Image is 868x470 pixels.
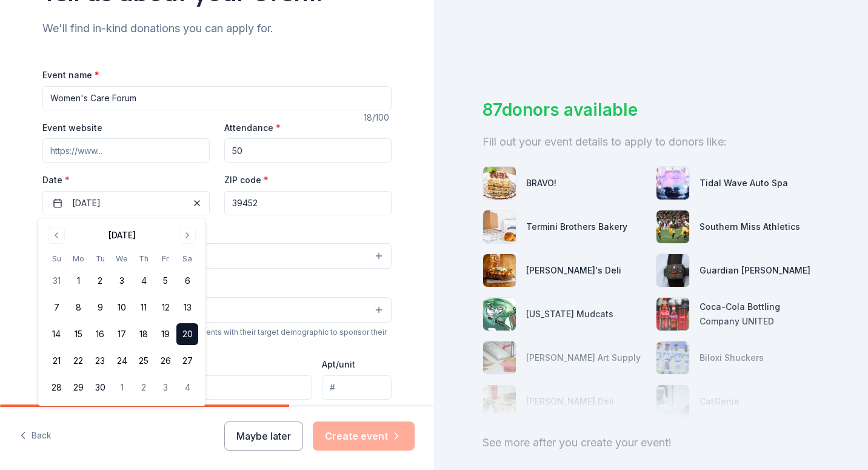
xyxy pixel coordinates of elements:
[483,167,516,200] img: photo for BRAVO!
[111,252,133,265] th: Wednesday
[176,323,198,345] button: 20
[67,323,89,345] button: 15
[89,323,111,345] button: 16
[45,350,67,372] button: 21
[224,122,281,134] label: Attendance
[322,375,392,400] input: #
[155,323,176,345] button: 19
[482,97,820,123] div: 87 donors available
[176,350,198,372] button: 27
[176,252,198,265] th: Saturday
[48,227,65,244] button: Go to previous month
[42,19,392,38] div: We'll find in-kind donations you can apply for.
[45,297,67,318] button: 7
[322,358,355,371] label: Apt/unit
[45,323,67,345] button: 14
[67,270,89,292] button: 1
[111,350,133,372] button: 24
[155,350,176,372] button: 26
[155,252,176,265] th: Friday
[42,297,392,323] button: Select
[526,263,621,278] div: [PERSON_NAME]'s Deli
[42,174,210,186] label: Date
[133,297,155,318] button: 11
[89,350,111,372] button: 23
[89,270,111,292] button: 2
[67,297,89,318] button: 8
[42,122,102,134] label: Event website
[19,423,52,449] button: Back
[155,377,176,398] button: 3
[699,176,788,190] div: Tidal Wave Auto Spa
[42,243,392,269] button: Select
[133,350,155,372] button: 25
[482,132,820,152] div: Fill out your event details to apply to donors like:
[656,210,689,243] img: photo for Southern Miss Athletics
[45,377,67,398] button: 28
[111,323,133,345] button: 17
[155,270,176,292] button: 5
[111,297,133,318] button: 10
[89,297,111,318] button: 9
[483,210,516,243] img: photo for Termini Brothers Bakery
[42,69,99,81] label: Event name
[89,252,111,265] th: Tuesday
[224,421,303,451] button: Maybe later
[483,254,516,287] img: photo for Jason's Deli
[176,270,198,292] button: 6
[109,228,136,243] div: [DATE]
[526,176,556,190] div: BRAVO!
[224,191,392,215] input: 12345 (U.S. only)
[656,167,689,200] img: photo for Tidal Wave Auto Spa
[155,297,176,318] button: 12
[133,323,155,345] button: 18
[133,252,155,265] th: Thursday
[42,138,210,163] input: https://www...
[89,377,111,398] button: 30
[656,254,689,287] img: photo for Guardian Angel Device
[176,297,198,318] button: 13
[224,138,392,163] input: 20
[45,270,67,292] button: 31
[67,377,89,398] button: 29
[111,377,133,398] button: 1
[482,433,820,452] div: See more after you create your event!
[179,227,196,244] button: Go to next month
[364,110,392,125] div: 18 /100
[67,252,89,265] th: Monday
[67,350,89,372] button: 22
[45,252,67,265] th: Sunday
[699,220,800,234] div: Southern Miss Athletics
[526,220,627,234] div: Termini Brothers Bakery
[133,377,155,398] button: 2
[224,174,269,186] label: ZIP code
[42,86,392,110] input: Spring Fundraiser
[42,191,210,215] button: [DATE]
[42,327,392,347] div: We use this information to help brands find events with their target demographic to sponsor their...
[133,270,155,292] button: 4
[111,270,133,292] button: 3
[176,377,198,398] button: 4
[699,263,810,278] div: Guardian [PERSON_NAME]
